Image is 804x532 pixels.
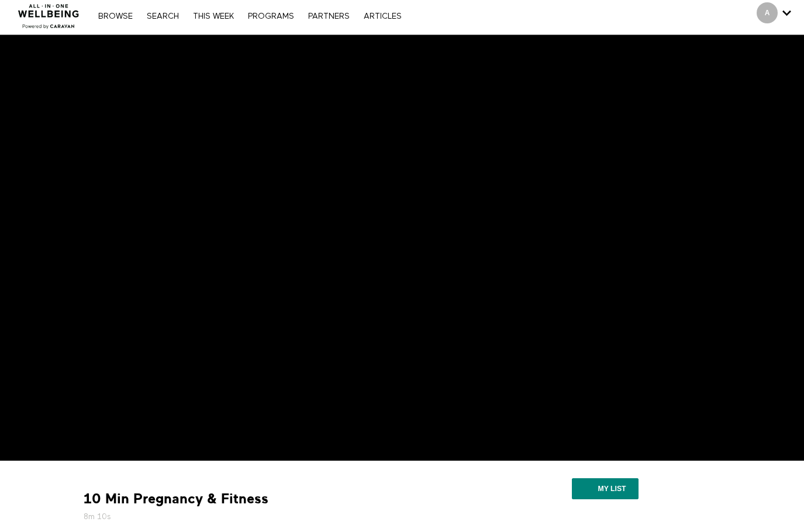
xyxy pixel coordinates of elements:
[302,12,356,20] a: PARTNERS
[358,12,408,20] a: ARTICLES
[242,12,300,20] a: PROGRAMS
[187,12,240,20] a: THIS WEEK
[84,511,475,523] h5: 8m 10s
[141,12,185,20] a: Search
[84,490,268,508] strong: 10 Min Pregnancy & Fitness
[572,478,638,499] button: My list
[92,10,407,22] nav: Primary
[92,12,139,20] a: Browse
